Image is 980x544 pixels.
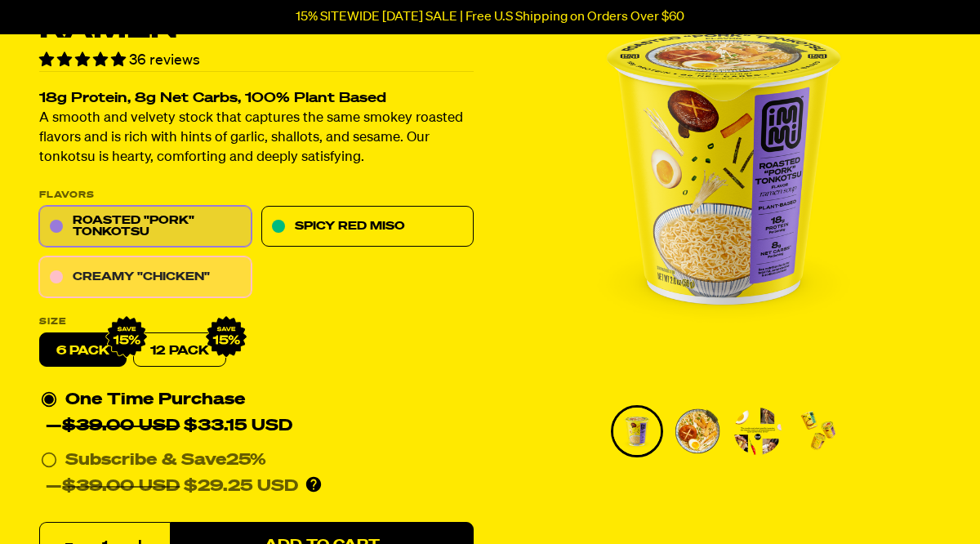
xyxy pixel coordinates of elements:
li: Go to slide 3 [732,405,784,457]
div: PDP main carousel thumbnails [506,405,941,457]
img: Roasted "Pork" Tonkotsu Cup Ramen [795,408,842,455]
div: — $29.25 USD [46,474,298,500]
div: One Time Purchase [41,387,472,439]
del: $39.00 USD [62,479,180,495]
img: IMG_9632.png [205,316,247,359]
a: Spicy Red Miso [261,207,474,247]
span: 4.75 stars [39,53,129,68]
del: $39.00 USD [62,418,180,435]
li: Go to slide 4 [792,405,844,457]
div: Subscribe & Save [65,448,266,474]
p: 15% SITEWIDE [DATE] SALE | Free U.S Shipping on Orders Over $60 [296,10,684,25]
span: 25% [226,453,266,469]
div: — $33.15 USD [46,413,292,439]
img: Roasted "Pork" Tonkotsu Cup Ramen [613,408,661,455]
p: Flavors [39,191,474,200]
span: 36 reviews [129,53,200,68]
img: IMG_9632.png [105,316,148,359]
p: A smooth and velvety stock that captures the same smokey roasted flavors and is rich with hints o... [39,109,474,168]
img: Roasted "Pork" Tonkotsu Cup Ramen [674,408,721,455]
a: Creamy "Chicken" [39,257,252,298]
li: Go to slide 1 [611,405,663,457]
img: Roasted "Pork" Tonkotsu Cup Ramen [734,408,782,455]
a: Roasted "Pork" Tonkotsu [39,207,252,247]
label: Size [39,318,474,327]
h2: 18g Protein, 8g Net Carbs, 100% Plant Based [39,92,474,106]
a: 12 Pack [133,333,226,368]
li: Go to slide 2 [671,405,724,457]
label: 6 pack [39,333,127,368]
